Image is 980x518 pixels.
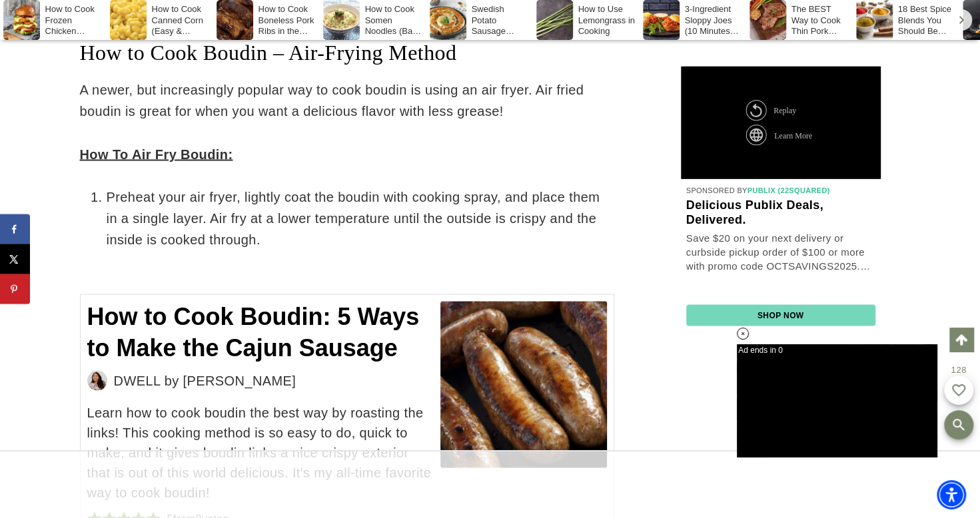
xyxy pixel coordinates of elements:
img: svg+xml;base64,PHN2ZyB3aWR0aD0iNzkiIGhlaWdodD0iMzIiIHhtbG5zPSJodHRwOi8vd3d3LnczLm9yZy8yMDAwL3N2Zy... [35,96,88,117]
a: Delicious Publix deals, delivered. [686,198,875,227]
span: [PERSON_NAME] [154,54,229,65]
img: Don Julio [144,73,229,158]
img: svg+xml;base64,PHN2ZyB3aWR0aD0iMTA2IiBoZWlnaHQ9IjMyIiB4bWxucz0iaHR0cDovL3d3dy53My5vcmcvMjAwMC9zdm... [35,117,106,142]
img: svg+xml;base64,PHN2ZyB3aWR0aD0iNzkiIGhlaWdodD0iMzIiIHhtbG5zPSJodHRwOi8vd3d3LnczLm9yZy8yMDAwL3N2Zy... [745,100,798,121]
a: Save $20 on your next delivery or curbside pickup order of $100 or more with promo code OCTSAVING... [686,230,875,272]
img: Don Julio [144,166,229,250]
li: Preheat your air fryer, lightly coat the boudin with cooking spray, and place them in a single la... [107,186,614,250]
iframe: Advertisement [384,451,597,518]
span: How To Air Fry Boudin: [80,146,233,161]
div: Accessibility Menu [937,480,966,509]
img: Don Julio [144,258,229,343]
span: DWELL by [PERSON_NAME] [114,370,296,390]
img: 6 cajun sausages in a pan [440,301,607,467]
a: Shop now [757,311,804,320]
span: How to Cook Boudin – Air-Frying Method [80,41,457,65]
span: Publix (22Squared) [747,186,829,194]
a: Sponsored By[PERSON_NAME] [144,41,229,65]
img: svg+xml;base64,PHN2ZyB3aWR0aD0iMTA2IiBoZWlnaHQ9IjMyIiB4bWxucz0iaHR0cDovL3d3dy53My5vcmcvMjAwMC9zdm... [745,121,816,146]
span: Learn how to cook boudin the best way by roasting the links! This cooking method is so easy to do... [87,402,607,502]
a: Scroll to top [949,328,973,352]
a: Sponsored ByPublix (22Squared) [686,186,830,194]
a: A Joven Tequila Blended to a Silky Harmony [8,236,133,256]
span: How to Cook Boudin: 5 Ways to Make the Cajun Sausage [87,302,420,361]
span: 0% [35,126,49,137]
img: Don Julio [144,7,177,40]
p: A newer, but increasingly popular way to cook boudin is using an air fryer. Air fried boudin is g... [80,79,614,122]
